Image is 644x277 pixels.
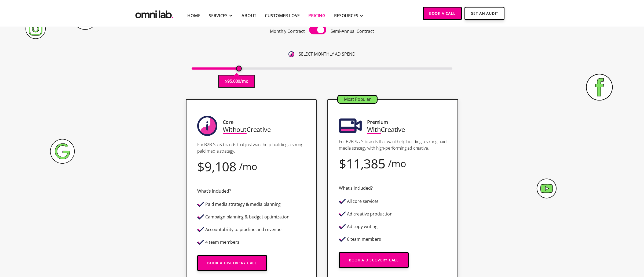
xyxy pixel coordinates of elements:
div: Creative [223,126,271,133]
a: Get An Audit [464,7,504,20]
a: Pricing [308,12,325,19]
p: SELECT MONTHLY AD SPEND [299,51,356,58]
a: Customer Love [265,12,300,19]
p: /mo [240,78,248,85]
div: /mo [239,163,257,170]
div: 6 team members [347,237,381,242]
div: 4 team members [205,240,239,244]
iframe: Chat Widget [548,215,644,277]
div: $ [339,160,346,167]
a: About [241,12,256,19]
p: For B2B SaaS brands that want help building a strong paid media strategy with high-performing ad ... [339,138,447,151]
a: home [134,7,174,20]
div: 9,108 [204,163,236,170]
div: Ad creative production [347,212,392,216]
p: Monthly Contract [270,28,305,35]
p: Semi-Annual Contract [331,28,374,35]
div: All core services [347,199,379,204]
p: For B2B SaaS brands that just want help building a strong paid media strategy. [197,141,305,154]
div: Premium [367,118,388,126]
a: Book a Call [423,7,462,20]
div: Core [223,118,233,126]
a: Book a Discovery Call [339,252,409,268]
p: $ [225,78,227,85]
a: Home [187,12,200,19]
div: Ad copy writing [347,224,378,229]
img: 6410812402e99d19b372aa32_omni-nav-info.svg [288,51,294,57]
div: Accountability to pipeline and revenue [205,227,281,232]
div: 11,385 [346,160,385,167]
div: Most Popular [338,96,377,103]
div: Creative [367,126,405,133]
div: SERVICES [209,12,228,19]
div: What's included? [197,188,231,195]
div: What's included? [339,185,372,192]
div: $ [197,163,204,170]
span: Without [223,125,247,134]
div: Paid media strategy & media planning [205,202,281,207]
a: Book a Discovery Call [197,255,267,271]
img: Omni Lab: B2B SaaS Demand Generation Agency [134,7,174,20]
p: 95,000 [227,78,240,85]
div: /mo [388,160,406,167]
span: With [367,125,381,134]
div: Campaign planning & budget optimization [205,215,290,219]
div: RESOURCES [334,12,358,19]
